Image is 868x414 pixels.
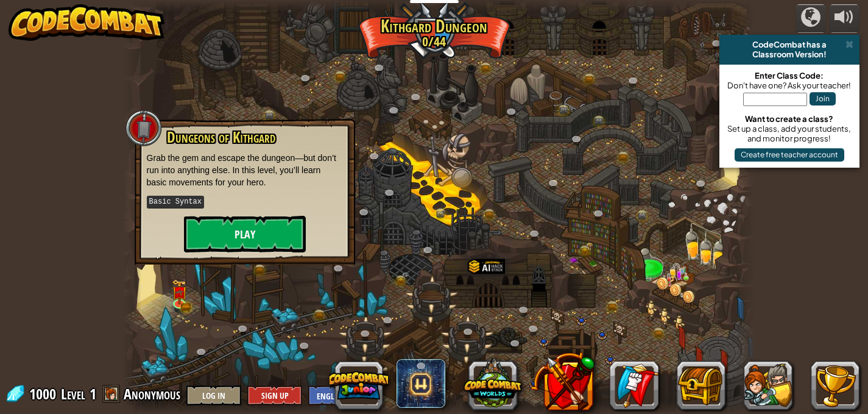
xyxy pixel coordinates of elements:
button: Play [184,216,306,252]
div: CodeCombat has a [724,40,855,49]
span: Level [61,384,85,404]
div: Want to create a class? [725,114,853,124]
button: Sign Up [247,385,302,405]
img: portrait.png [402,273,409,278]
button: Log In [186,385,241,405]
div: Set up a class, add your students, and monitor progress! [725,124,853,143]
button: Create free teacher account [735,148,844,162]
p: Grab the gem and escape the dungeon—but don’t run into anything else. In this level, you’ll learn... [147,152,343,188]
img: portrait.png [175,289,184,296]
kbd: Basic Syntax [147,196,204,209]
span: 1000 [29,384,60,404]
div: Classroom Version! [724,49,855,59]
span: 1 [90,384,96,404]
img: portrait.png [587,242,594,248]
div: Enter Class Code: [725,71,853,80]
div: Don't have one? Ask your teacher! [725,80,853,90]
img: level-banner-unlock.png [172,279,187,304]
img: CodeCombat - Learn how to code by playing a game [9,4,164,41]
button: Join [810,92,836,105]
span: Dungeons of Kithgard [167,127,275,148]
span: Anonymous [124,384,180,404]
button: Adjust volume [829,4,859,33]
button: Campaigns [796,4,826,33]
